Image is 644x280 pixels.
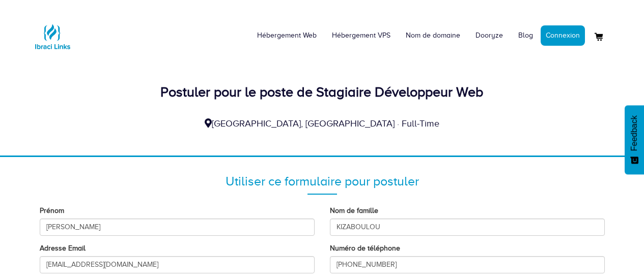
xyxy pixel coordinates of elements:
[468,20,511,51] a: Dooryze
[593,229,632,268] iframe: Drift Widget Chat Controller
[324,20,398,51] a: Hébergement VPS
[32,16,73,57] img: Logo Ibraci Links
[541,25,585,46] a: Connexion
[330,243,400,254] label: Numéro de téléphone
[398,20,468,51] a: Nom de domaine
[625,105,644,174] button: Feedback - Afficher l’enquête
[32,82,612,102] div: Postuler pour le poste de Stagiaire Développeur Web
[40,243,86,254] label: Adresse Email
[630,115,639,151] span: Feedback
[32,117,612,131] div: [GEOGRAPHIC_DATA], [GEOGRAPHIC_DATA] · Full-Time
[40,172,605,191] div: Utiliser ce formulaire pour postuler
[330,256,605,273] input: without + or 00
[40,206,64,216] label: Prénom
[434,123,638,235] iframe: Drift Widget Chat Window
[32,8,73,57] a: Logo Ibraci Links
[249,20,324,51] a: Hébergement Web
[330,206,378,216] label: Nom de famille
[511,20,541,51] a: Blog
